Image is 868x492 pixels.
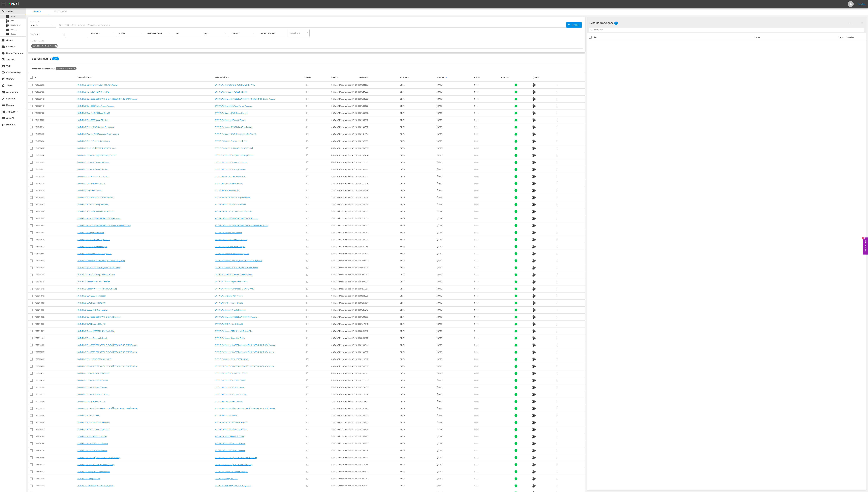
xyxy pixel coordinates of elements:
a: SNTVPLAY Boxing Empire State [PERSON_NAME] [77,84,118,86]
span: more_vert [555,400,559,403]
a: SNTVPLAY Soccer CWC [PERSON_NAME] [215,358,249,360]
a: SNTVPLAY Euro 2025 Germany Presser [215,372,247,374]
span: more_vert [555,350,559,354]
a: SNTVPLAY Soccer CWC [PERSON_NAME] [77,358,111,360]
button: more_vert [553,391,560,398]
button: more_vert [553,159,560,166]
button: more_vert [553,356,560,363]
button: more_vert [553,82,560,88]
a: SNTVPLAY Soccer Di [PERSON_NAME] Central [215,147,253,149]
img: TV Bits [532,421,536,424]
a: SNTVPLAY Soccer MLS Inter Miami Reaction [215,210,252,213]
a: SNTVPLAY Formula 1 [PERSON_NAME] [215,91,247,93]
span: more_vert [555,329,559,333]
a: SNTVPLAY Euro 2025 Group C Review [215,119,246,121]
img: TV Bits [532,273,536,277]
button: more_vert [553,447,560,454]
a: SNTVPLAY Euro 2025 Germany Presser [77,428,110,431]
a: SNTVPLAY Soccer CWC Match Reviews [215,421,248,424]
img: TV Bits [532,224,536,227]
img: TV Bits [532,463,536,466]
span: more_vert [555,407,559,410]
span: more_vert [555,238,559,241]
a: SNTVPLAY Euro 2025 Wales Presser [77,450,107,452]
a: SNTVPLAY Euro 2025 [GEOGRAPHIC_DATA] Training [77,457,120,459]
img: TV Bits [532,407,536,410]
span: more_vert [555,90,559,94]
img: TV Bits [532,217,536,220]
img: TV Bits [532,358,536,361]
button: more_vert [553,454,560,461]
div: 9 [862,237,864,239]
button: more_vert [553,398,560,405]
img: TV Bits [532,90,536,94]
button: more_vert [553,222,560,229]
img: ans4CAIJ8jUAAAAAAAAAAAAAAAAAAAAAAAAgQb4GAAAAAAAAAAAAAAAAAAAAAAAAJMjXAAAAAAAAAAAAAAAAAAAAAAAAgAT5G... [7,1,21,7]
span: more_vert [555,463,559,466]
button: more_vert [553,187,560,194]
img: TV Bits [532,203,536,206]
a: SNTVPLAY Euro 2025 Germany Presser [215,239,247,241]
a: SNTVPLAY Tennis [PERSON_NAME] [215,435,244,438]
a: SNTVPLAY Golf Tearful Brown [77,189,102,191]
a: SNTVPLAY Euro 2025 Denmark Presser [215,161,247,163]
span: more_vert [555,224,559,227]
span: more_vert [555,259,559,263]
span: more_vert [555,372,559,375]
span: more_vert [555,358,559,361]
a: SNTVPLAY Euro 2025 Spain Presser [77,386,107,388]
a: SNTVPLAY Euro 2025 England Stanway Presser [215,154,254,156]
img: TV Bits [532,315,536,319]
a: SNTVPLAY Euro 2025 [GEOGRAPHIC_DATA] Reaction [77,316,120,318]
a: SNTVPLAY Euro 2025 France Presser [215,442,245,445]
span: more_vert [555,421,559,424]
span: more_vert [555,252,559,255]
button: more_vert [553,412,560,419]
a: SNTVPLAY Euro 2025 [GEOGRAPHIC_DATA] [GEOGRAPHIC_DATA] Review [215,365,274,367]
img: TV Bits [532,189,536,192]
button: more_vert [553,419,560,426]
button: Open [306,31,309,34]
span: more_vert [555,140,559,143]
a: SNTVPLAY Euro 2025 [GEOGRAPHIC_DATA] [GEOGRAPHIC_DATA] [77,224,131,227]
a: SNTVPLAY Soccer Diogo Jota Death [77,337,107,339]
button: more_vert [553,229,560,236]
a: SNTVPLAY Soccer Ten Hag Leverkusen [77,140,110,142]
a: SNTVPLAY Soccer CWC Match Reviews [77,471,110,473]
span: Admin [1,84,5,87]
button: more_vert [553,328,560,335]
a: SNTVPLAY Soccer [PERSON_NAME] Jota File [215,330,252,332]
a: SNTVPLAY Euro 2025 Germany Presser [77,239,110,241]
span: more_vert [555,147,559,150]
span: GraphQL [1,117,5,120]
a: SNTVPLAY Euro 2025 [GEOGRAPHIC_DATA] [GEOGRAPHIC_DATA] Presser [77,407,137,409]
span: more_vert [555,175,559,178]
span: more_vert [555,196,559,199]
img: TV Bits [532,161,536,164]
img: TV Bits [532,104,536,108]
button: more_vert [553,426,560,433]
a: SNTVPLAY Soccer Pogba Jota Reaction [77,281,110,283]
button: more_vert [553,300,560,306]
span: Bulk Search [51,10,70,13]
button: Search [566,22,582,28]
a: SNTVPLAY EWC Preview4 Story10 [77,302,105,304]
span: more_vert [555,132,559,136]
span: more_vert [555,203,559,206]
a: SNTVPLAY MMA UFC [PERSON_NAME] White House [77,267,120,269]
span: Job Queues [1,110,5,114]
a: SNTVPLAY Euro 2025 Italy Presser [77,295,105,297]
a: SNTVPLAY Soccer AS Monaco [PERSON_NAME] [215,288,254,290]
a: SNTVPLAY Soccer MLS Inter Miami Reaction [77,210,114,213]
img: TV Bits [532,365,536,368]
button: more_vert [553,293,560,299]
img: TV Bits [532,97,536,101]
span: more_vert [555,125,559,129]
a: SNTVPLAY Euro 2025 [GEOGRAPHIC_DATA] [GEOGRAPHIC_DATA] Presser [215,98,275,100]
a: SNTVPLAY Soccer FIFAX Story10 CWC [215,175,246,177]
img: TV Bits [532,231,536,234]
button: more_vert [553,278,560,285]
img: TV Bits [532,252,536,255]
button: more_vert [553,468,560,475]
a: SNTVPLAY Euro 2025 [GEOGRAPHIC_DATA] [GEOGRAPHIC_DATA] Presser [77,98,137,100]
